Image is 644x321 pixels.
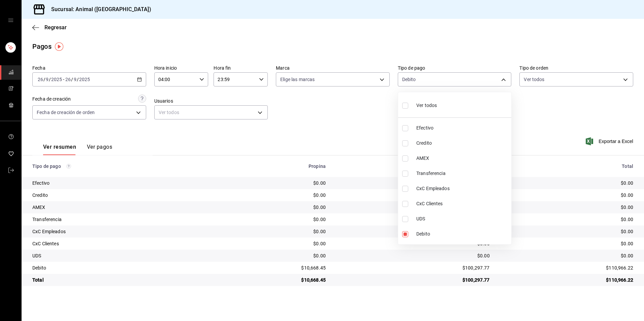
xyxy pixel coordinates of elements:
span: CxC Clientes [416,200,509,207]
span: Credito [416,140,509,147]
span: Ver todos [416,102,437,109]
span: CxC Empleados [416,185,509,192]
span: AMEX [416,155,509,162]
img: Tooltip marker [55,42,63,51]
span: UDS [416,215,509,222]
span: Transferencia [416,170,509,177]
span: Debito [416,230,509,238]
span: Efectivo [416,124,509,132]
